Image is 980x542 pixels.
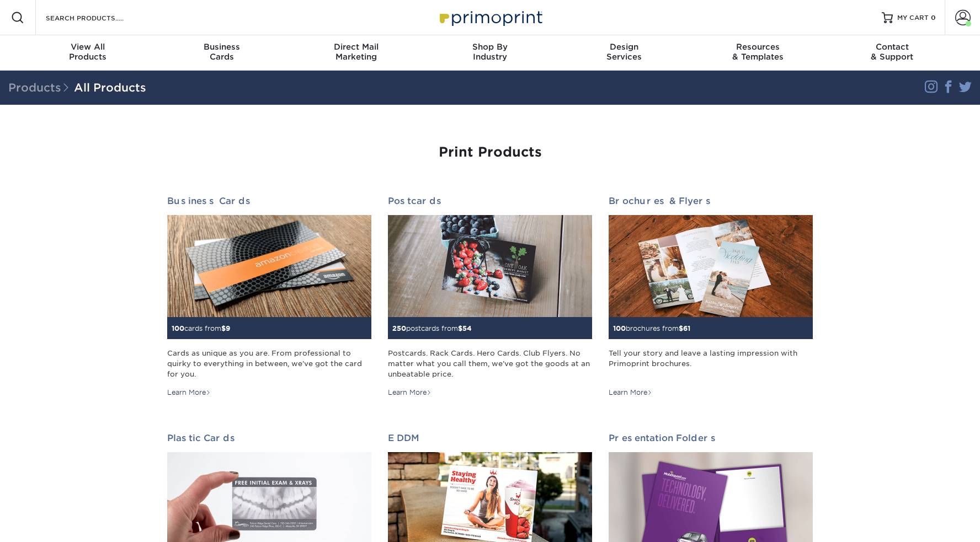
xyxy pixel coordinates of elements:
[679,324,683,332] span: $
[392,324,472,332] small: postcards from
[21,42,155,62] div: Products
[388,196,592,206] h2: Postcards
[167,196,371,206] h2: Business Cards
[825,42,959,62] div: & Support
[388,215,592,317] img: Postcards
[167,388,211,398] div: Learn More
[557,42,691,62] div: Services
[45,11,152,24] input: SEARCH PRODUCTS.....
[388,433,592,443] h2: EDDM
[388,388,432,398] div: Learn More
[423,42,557,52] span: Shop By
[613,324,690,332] small: brochures from
[423,35,557,71] a: Shop ByIndustry
[825,35,959,71] a: Contact& Support
[609,196,813,398] a: Brochures & Flyers 100brochures from$61 Tell your story and leave a lasting impression with Primo...
[897,13,929,23] span: MY CART
[155,42,289,62] div: Cards
[21,42,155,52] span: View All
[691,42,825,52] span: Resources
[609,388,652,398] div: Learn More
[388,348,592,380] div: Postcards. Rack Cards. Hero Cards. Club Flyers. No matter what you call them, we've got the goods...
[613,324,626,332] span: 100
[155,42,289,52] span: Business
[221,324,226,332] span: $
[8,81,74,94] span: Products
[435,6,545,29] img: Primoprint
[21,35,155,71] a: View AllProducts
[388,196,592,398] a: Postcards 250postcards from$54 Postcards. Rack Cards. Hero Cards. Club Flyers. No matter what you...
[683,324,690,332] span: 61
[172,324,184,332] span: 100
[462,324,472,332] span: 54
[609,433,813,443] h2: Presentation Folders
[289,35,423,71] a: Direct MailMarketing
[289,42,423,62] div: Marketing
[392,324,406,332] span: 250
[167,433,371,443] h2: Plastic Cards
[931,14,936,22] span: 0
[167,215,371,317] img: Business Cards
[458,324,462,332] span: $
[226,324,230,332] span: 9
[557,35,691,71] a: DesignServices
[691,42,825,62] div: & Templates
[557,42,691,52] span: Design
[167,144,813,160] h1: Print Products
[167,348,371,380] div: Cards as unique as you are. From professional to quirky to everything in between, we've got the c...
[74,81,146,94] a: All Products
[609,348,813,380] div: Tell your story and leave a lasting impression with Primoprint brochures.
[609,196,813,206] h2: Brochures & Flyers
[172,324,230,332] small: cards from
[691,35,825,71] a: Resources& Templates
[155,35,289,71] a: BusinessCards
[825,42,959,52] span: Contact
[609,215,813,317] img: Brochures & Flyers
[423,42,557,62] div: Industry
[167,196,371,398] a: Business Cards 100cards from$9 Cards as unique as you are. From professional to quirky to everyth...
[289,42,423,52] span: Direct Mail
